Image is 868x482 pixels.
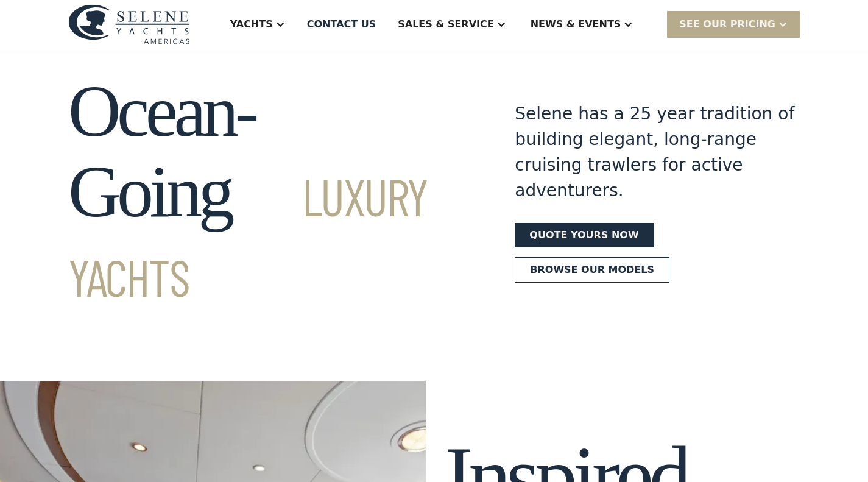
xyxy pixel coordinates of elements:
div: Selene has a 25 year tradition of building elegant, long-range cruising trawlers for active adven... [515,101,795,204]
div: SEE Our Pricing [667,11,800,37]
div: Sales & Service [398,17,493,32]
div: SEE Our Pricing [679,17,775,32]
a: Quote yours now [515,223,653,247]
div: News & EVENTS [531,17,621,32]
h1: Ocean-Going [68,71,471,313]
span: Luxury Yachts [68,165,428,307]
div: Contact US [307,17,376,32]
a: Browse our models [515,257,669,283]
img: logo [68,4,190,44]
div: Yachts [230,17,273,32]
